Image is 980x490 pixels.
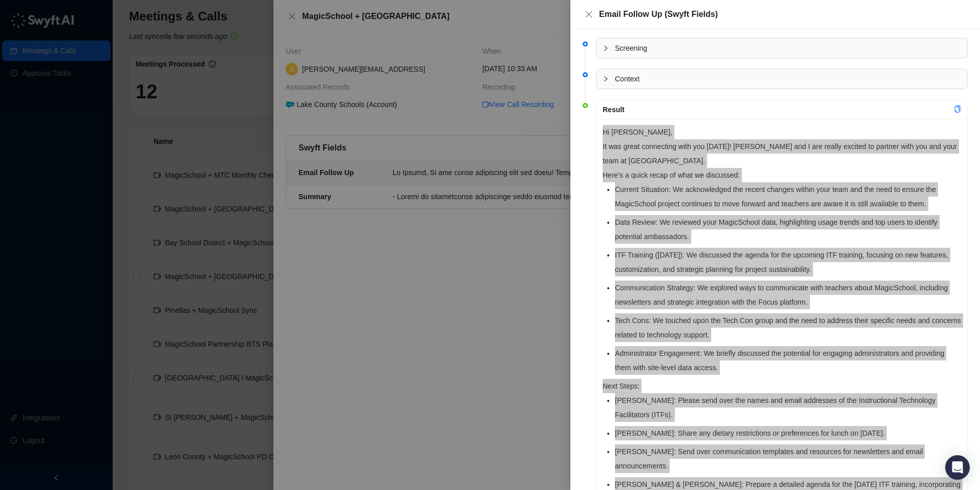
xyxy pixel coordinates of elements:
[954,105,961,113] span: copy
[603,125,961,139] p: Hi [PERSON_NAME],
[603,45,609,51] span: collapsed
[615,248,961,276] li: ITF Training ([DATE]): We discussed the agenda for the upcoming ITF training, focusing on new fea...
[596,69,967,89] div: Context
[599,8,968,20] div: Email Follow Up (Swyft Fields)
[615,182,961,211] li: Current Situation: We acknowledged the recent changes within your team and the need to ensure the...
[615,73,961,84] span: Context
[615,444,961,473] li: [PERSON_NAME]: Send over communication templates and resources for newsletters and email announce...
[615,281,961,309] li: Communication Strategy: We explored ways to communicate with teachers about MagicSchool, includin...
[945,455,970,480] div: Open Intercom Messenger
[596,38,967,58] div: Screening
[615,313,961,342] li: Tech Cons: We touched upon the Tech Con group and the need to address their specific needs and co...
[585,10,593,18] span: close
[603,379,961,393] p: Next Steps:
[603,168,961,182] p: Here's a quick recap of what we discussed:
[615,426,961,440] li: [PERSON_NAME]: Share any dietary restrictions or preferences for lunch on [DATE].
[603,76,609,82] span: collapsed
[615,42,961,54] span: Screening
[615,393,961,422] li: [PERSON_NAME]: Please send over the names and email addresses of the Instructional Technology Fac...
[583,8,595,20] button: Close
[603,139,961,168] p: It was great connecting with you [DATE]! [PERSON_NAME] and I are really excited to partner with y...
[603,104,954,115] div: Result
[615,215,961,244] li: Data Review: We reviewed your MagicSchool data, highlighting usage trends and top users to identi...
[615,346,961,375] li: Administrator Engagement: We briefly discussed the potential for engaging administrators and prov...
